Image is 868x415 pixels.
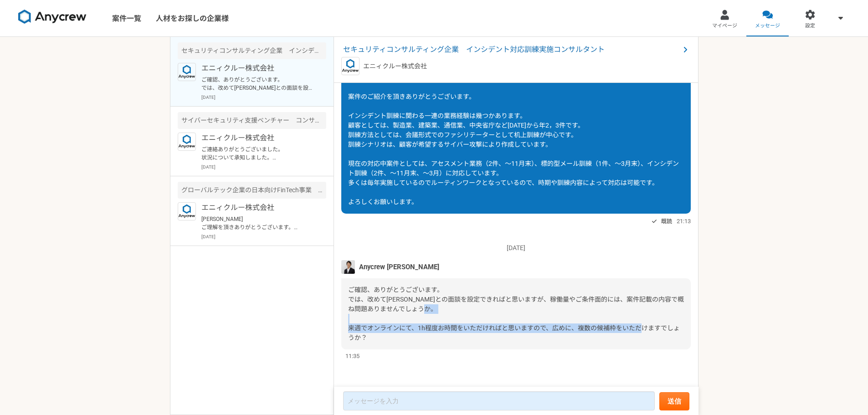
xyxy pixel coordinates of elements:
[178,63,196,81] img: logo_text_blue_01.png
[201,94,326,101] p: [DATE]
[341,57,360,75] img: logo_text_blue_01.png
[201,215,314,231] p: [PERSON_NAME] ご理解を頂きありがとうございます。 是非ともご紹介を頂ければ幸いです。 よろしくお願いします
[805,22,815,30] span: 設定
[18,10,87,24] img: 8DqYSo04kwAAAAASUVORK5CYII=
[343,44,680,55] span: セキュリティコンサルティング企業 インシデント対応訓練実施コンサルタント
[659,392,689,410] button: 送信
[201,202,314,213] p: エニィクルー株式会社
[712,22,737,30] span: マイページ
[341,260,355,274] img: MHYT8150_2.jpg
[201,63,314,74] p: エニィクルー株式会社
[363,61,427,71] p: エニィクルー株式会社
[345,352,360,360] span: 11:35
[201,164,326,170] p: [DATE]
[178,42,326,59] div: セキュリティコンサルティング企業 インシデント対応訓練実施コンサルタント
[348,286,684,341] span: ご確認、ありがとうございます。 では、改めて[PERSON_NAME]との面談を設定できればと思いますが、稼働量やご条件面的には、案件記載の内容で概ね問題ありませんでしょうか。 来週でオンライン...
[178,182,326,199] div: グローバルテック企業の日本向けFinTech事業 ITサポート業務（社内）
[341,243,691,253] p: [DATE]
[201,133,314,143] p: エニィクルー株式会社
[677,217,691,225] span: 21:13
[755,22,780,30] span: メッセージ
[178,112,326,129] div: サイバーセキュリティ支援ベンチャー コンサルタント募集
[178,133,196,151] img: logo_text_blue_01.png
[178,202,196,220] img: logo_text_blue_01.png
[201,145,314,162] p: ご連絡ありがとうございました。 状況について承知しました。 新たな動きがありましたらご連絡ください。お待ちしています。 引き続きよろしくお願い致します。
[201,233,326,240] p: [DATE]
[661,216,672,227] span: 既読
[359,262,439,272] span: Anycrew [PERSON_NAME]
[201,76,314,92] p: ご確認、ありがとうございます。 では、改めて[PERSON_NAME]との面談を設定できればと思いますが、稼働量やご条件面的には、案件記載の内容で概ね問題ありませんでしょうか。 来週でオンライン...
